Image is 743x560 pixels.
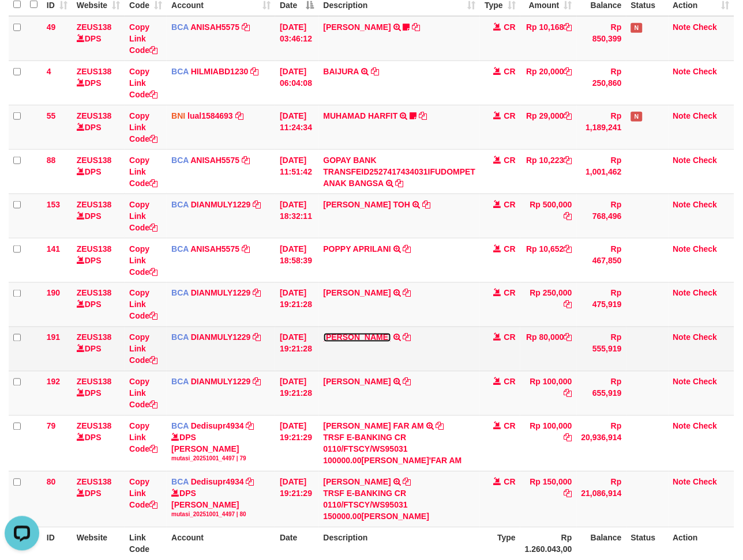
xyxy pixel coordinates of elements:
a: Check [693,377,718,387]
a: Copy ANISAH5575 to clipboard [242,156,250,165]
a: GOPAY BANK TRANSFEID2527417434031IFUDOMPET ANAK BANGSA [324,156,476,188]
a: [PERSON_NAME] [324,377,391,387]
span: CR [504,289,516,298]
a: Copy Rp 100,000 to clipboard [564,389,572,398]
a: ZEUS138 [77,422,112,431]
a: Copy Rp 20,000 to clipboard [564,67,572,76]
a: [PERSON_NAME] [324,333,391,342]
a: Check [693,478,718,487]
span: CR [504,111,516,120]
td: [DATE] 19:21:29 [275,415,318,471]
a: Note [673,478,691,487]
td: Rp 100,000 [520,415,577,471]
span: BCA [171,478,189,487]
a: Copy ANISAH5575 to clipboard [242,244,250,253]
td: Rp 10,223 [520,149,577,194]
td: [DATE] 11:51:42 [275,149,318,194]
a: Copy DIANMULY1229 to clipboard [253,377,261,387]
span: Has Note [631,112,643,122]
span: 88 [47,156,56,165]
td: Rp 768,496 [577,194,626,238]
button: Open LiveChat chat widget [5,5,39,39]
a: Note [673,156,691,165]
a: Copy POPPY APRILANI to clipboard [403,244,411,253]
td: Rp 21,086,914 [577,471,626,527]
td: [DATE] 11:24:34 [275,105,318,149]
span: CR [504,244,516,253]
a: Copy Rp 10,168 to clipboard [564,22,572,32]
a: Note [673,244,691,253]
a: Copy BAIJURA to clipboard [371,67,379,76]
a: [PERSON_NAME] FAR AM [324,422,425,431]
td: DPS [72,238,125,282]
td: [DATE] 06:04:08 [275,60,318,105]
a: Dedisupr4934 [191,422,244,431]
a: Check [693,156,718,165]
td: [DATE] 19:21:29 [275,471,318,527]
a: Copy Link Code [129,377,157,410]
th: Rp 1.260.043,00 [520,527,577,560]
span: BCA [171,67,189,76]
td: Rp 467,850 [577,238,626,282]
a: Note [673,67,691,76]
a: ANISAH5575 [190,244,239,253]
a: Copy DIANMULY1229 to clipboard [253,200,261,209]
a: ZEUS138 [77,377,112,387]
a: ZEUS138 [77,244,112,253]
td: Rp 555,919 [577,327,626,371]
a: Copy Rp 100,000 to clipboard [564,433,572,442]
a: DIANMULY1229 [191,200,251,209]
a: [PERSON_NAME] [324,478,391,487]
a: Note [673,22,691,32]
a: Copy DEDI KRISTANTO to clipboard [403,478,411,487]
td: DPS [72,60,125,105]
div: TRSF E-BANKING CR 0110/FTSCY/WS95031 150000.00[PERSON_NAME] [324,488,476,523]
div: DPS [PERSON_NAME] [171,432,271,463]
a: Check [693,111,718,120]
span: BCA [171,333,189,342]
a: DIANMULY1229 [191,377,251,387]
span: 141 [47,244,60,253]
a: Dedisupr4934 [191,478,244,487]
th: Account [167,527,275,560]
span: 191 [47,333,60,342]
td: [DATE] 03:46:12 [275,16,318,61]
td: Rp 655,919 [577,371,626,415]
a: ZEUS138 [77,289,112,298]
td: Rp 1,001,462 [577,149,626,194]
td: DPS [72,194,125,238]
a: HILMIABD1230 [191,67,249,76]
a: Note [673,422,691,431]
span: BCA [171,377,189,387]
span: CR [504,333,516,342]
td: Rp 250,860 [577,60,626,105]
td: Rp 1,189,241 [577,105,626,149]
span: 190 [47,289,60,298]
a: Copy FIKRI RAMDHANI to clipboard [403,333,411,342]
a: Copy DIANMULY1229 to clipboard [253,289,261,298]
a: Note [673,377,691,387]
th: Date [275,527,318,560]
a: Copy CARINA OCTAVIA TOH to clipboard [422,200,430,209]
a: Copy Link Code [129,200,157,232]
td: Rp 850,399 [577,16,626,61]
div: TRSF E-BANKING CR 0110/FTSCY/WS95031 100000.00[PERSON_NAME]'FAR AM [324,432,476,467]
td: [DATE] 19:21:28 [275,282,318,327]
a: Check [693,22,718,32]
a: Check [693,422,718,431]
a: DIANMULY1229 [191,333,251,342]
span: 80 [47,478,56,487]
th: Action [669,527,734,560]
div: mutasi_20251001_4497 | 80 [171,511,271,519]
span: CR [504,200,516,209]
td: Rp 10,652 [520,238,577,282]
span: CR [504,478,516,487]
th: Description [319,527,481,560]
a: Copy Link Code [129,289,157,321]
a: Copy Link Code [129,156,157,188]
a: Note [673,333,691,342]
td: DPS [72,282,125,327]
a: ZEUS138 [77,156,112,165]
a: [PERSON_NAME] [324,22,391,32]
th: Link Code [125,527,167,560]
